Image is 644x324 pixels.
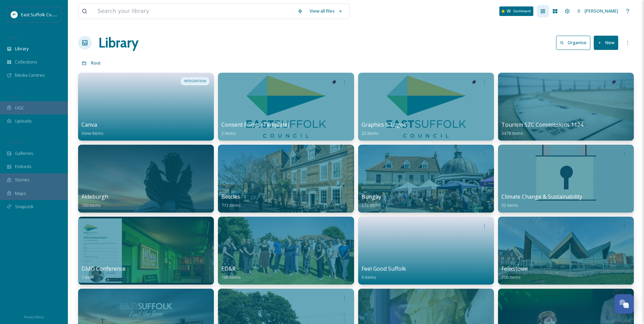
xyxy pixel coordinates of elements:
[501,193,582,200] span: Climate Change & Sustainability
[94,4,294,19] input: Search your library
[501,122,583,136] a: Tourism SZC Commissions 11243478 items
[221,121,289,128] span: Consent Forms (Template)
[11,11,18,18] img: ESC%20Logo.png
[501,266,528,280] a: Felixstowe206 items
[537,5,549,17] a: Dashboard
[98,33,139,53] a: Library
[81,193,108,200] span: Aldeburgh
[15,59,37,65] span: Collections
[24,315,44,319] span: Privacy Policy
[556,36,594,50] a: Organise
[81,130,104,136] span: View Items
[362,265,406,272] span: Feel Good Suffolk
[362,121,406,128] span: Graphics & Logos
[15,163,32,170] span: Embeds
[91,59,101,67] a: Root
[15,105,24,111] span: UGC
[78,73,214,141] a: INTEGRATIONCanvaView Items
[15,72,45,78] span: Media Centres
[221,266,241,280] a: ED&R186 items
[306,4,346,18] a: View all files
[81,265,126,272] span: DMO Conference
[7,140,22,145] span: WIDGETS
[15,190,26,197] span: Maps
[556,36,590,50] button: Organise
[7,94,21,99] span: COLLECT
[221,130,236,136] span: 2 items
[15,150,33,157] span: Galleries
[585,8,618,14] span: [PERSON_NAME]
[614,294,634,314] button: Open Chat
[221,194,241,208] a: Beccles713 items
[362,130,379,136] span: 23 items
[21,11,61,18] span: East Suffolk Council
[221,202,241,208] span: 713 items
[594,36,618,50] button: New
[15,203,34,210] span: SnapLink
[501,121,583,128] span: Tourism SZC Commissions 1124
[81,194,108,208] a: Aldeburgh100 items
[511,7,533,15] div: Dashboard
[501,194,582,208] a: Climate Change & Sustainability32 items
[573,4,622,18] a: [PERSON_NAME]
[7,35,19,40] span: MEDIA
[362,266,406,280] a: Feel Good Suffolk0 items
[221,193,240,200] span: Beccles
[501,274,521,280] span: 206 items
[24,312,44,321] a: Privacy Policy
[81,202,101,208] span: 100 items
[184,79,206,84] span: INTEGRATION
[221,274,241,280] span: 186 items
[501,202,518,208] span: 32 items
[501,130,523,136] span: 3478 items
[221,122,289,136] a: Consent Forms (Template)2 items
[362,202,381,208] span: 273 items
[81,274,94,280] span: 1 item
[362,122,406,136] a: Graphics & Logos23 items
[221,265,236,272] span: ED&R
[91,60,101,66] span: Root
[15,177,30,183] span: Stories
[81,266,126,280] a: DMO Conference1 item
[362,274,376,280] span: 0 items
[81,121,97,128] span: Canva
[499,6,533,16] a: What's New
[15,46,29,52] span: Library
[15,118,32,124] span: Uploads
[362,194,381,208] a: Bungay273 items
[362,193,381,200] span: Bungay
[501,265,528,272] span: Felixstowe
